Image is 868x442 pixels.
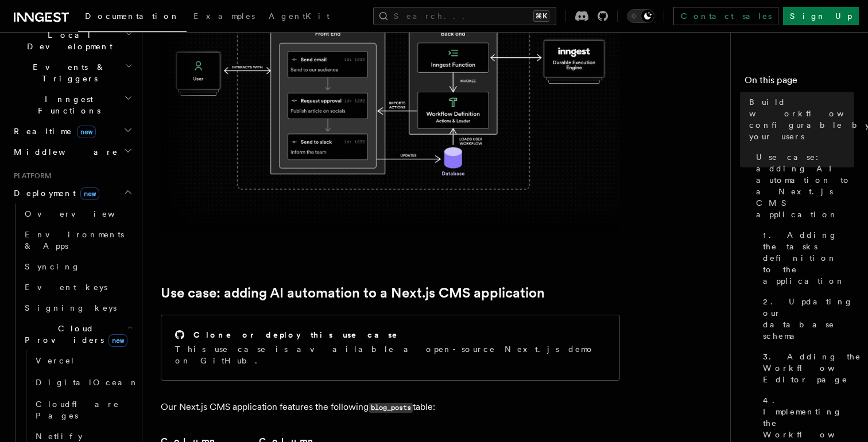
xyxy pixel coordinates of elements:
a: Build workflows configurable by your users [745,92,854,147]
span: Middleware [9,146,118,158]
button: Inngest Functions [9,89,135,121]
button: Search...⌘K [373,7,556,25]
span: Realtime [9,126,96,137]
span: DigitalOcean [36,378,139,387]
span: Event keys [25,283,107,292]
span: 1. Adding the tasks definition to the application [763,229,854,287]
span: Inngest Functions [9,93,124,116]
span: Vercel [36,356,75,365]
button: Toggle dark mode [627,9,654,23]
span: Overview [25,209,143,218]
span: Examples [193,11,255,21]
a: 1. Adding the tasks definition to the application [758,225,854,291]
a: 2. Updating our database schema [758,291,854,346]
span: Cloud Providers [20,323,127,346]
button: Realtimenew [9,121,135,142]
span: new [77,126,96,138]
button: Events & Triggers [9,57,135,89]
span: Netlify [36,432,83,441]
span: Environments & Apps [25,230,124,251]
span: Documentation [85,11,180,21]
a: Use case: adding AI automation to a Next.js CMS application [161,285,545,301]
h2: Clone or deploy this use case [193,329,398,341]
span: Local Development [9,29,125,52]
button: Local Development [9,25,135,57]
button: Middleware [9,142,135,162]
kbd: ⌘K [533,10,549,22]
a: 3. Adding the Workflow Editor page [758,346,854,390]
a: Use case: adding AI automation to a Next.js CMS application [751,147,854,225]
span: new [108,334,127,347]
a: Clone or deploy this use caseThis use case is available a open-source Next.js demo on GitHub. [161,315,620,381]
span: Platform [9,171,52,181]
a: DigitalOcean [31,371,135,394]
span: new [80,187,99,200]
a: Signing keys [20,298,135,318]
span: 2. Updating our database schema [763,296,854,342]
p: This use case is available a open-source Next.js demo on GitHub. [175,343,606,366]
a: Environments & Apps [20,224,135,256]
span: Use case: adding AI automation to a Next.js CMS application [756,151,854,220]
a: Vercel [31,350,135,371]
a: Overview [20,204,135,224]
span: Syncing [25,262,80,271]
a: AgentKit [262,3,336,31]
button: Cloud Providersnew [20,318,135,350]
a: Cloudflare Pages [31,394,135,426]
span: Signing keys [25,303,117,312]
a: Documentation [78,3,187,32]
a: Examples [187,3,262,31]
button: Deploymentnew [9,183,135,204]
span: Events & Triggers [9,61,125,84]
span: Cloudflare Pages [36,400,119,420]
h4: On this page [745,73,854,92]
a: Sign Up [783,7,859,25]
code: blog_posts [369,403,413,413]
span: Deployment [9,187,99,199]
a: Event keys [20,277,135,298]
span: AgentKit [269,11,330,21]
span: 3. Adding the Workflow Editor page [763,351,863,385]
p: Our Next.js CMS application features the following table: [161,399,620,416]
a: Syncing [20,256,135,277]
a: Contact sales [673,7,778,25]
